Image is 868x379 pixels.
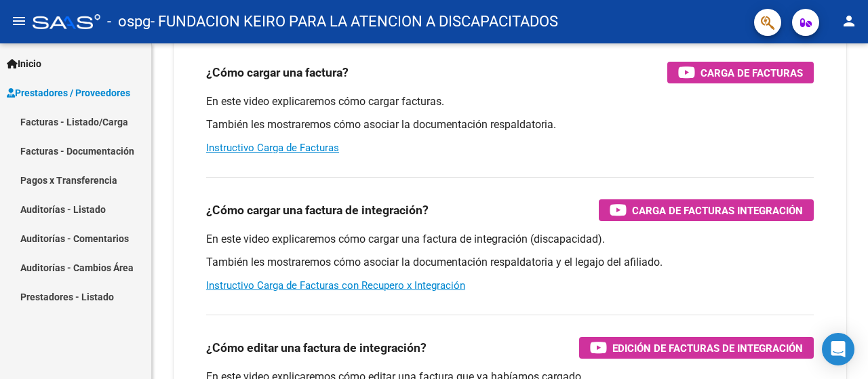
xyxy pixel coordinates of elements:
[206,142,339,154] a: Instructivo Carga de Facturas
[206,232,814,247] p: En este video explicaremos cómo cargar una factura de integración (discapacidad).
[579,337,814,359] button: Edición de Facturas de integración
[632,202,803,219] span: Carga de Facturas Integración
[11,13,27,29] mat-icon: menu
[667,62,814,83] button: Carga de Facturas
[206,201,429,220] h3: ¿Cómo cargar una factura de integración?
[206,94,814,109] p: En este video explicaremos cómo cargar facturas.
[612,340,803,357] span: Edición de Facturas de integración
[151,7,558,37] span: - FUNDACION KEIRO PARA LA ATENCION A DISCAPACITADOS
[206,279,465,292] a: Instructivo Carga de Facturas con Recupero x Integración
[822,333,854,365] div: Open Intercom Messenger
[107,7,151,37] span: - ospg
[7,56,41,71] span: Inicio
[599,199,814,221] button: Carga de Facturas Integración
[701,64,803,81] span: Carga de Facturas
[206,255,814,270] p: También les mostraremos cómo asociar la documentación respaldatoria y el legajo del afiliado.
[206,117,814,132] p: También les mostraremos cómo asociar la documentación respaldatoria.
[206,338,427,357] h3: ¿Cómo editar una factura de integración?
[206,63,349,82] h3: ¿Cómo cargar una factura?
[841,13,857,29] mat-icon: person
[7,85,130,100] span: Prestadores / Proveedores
